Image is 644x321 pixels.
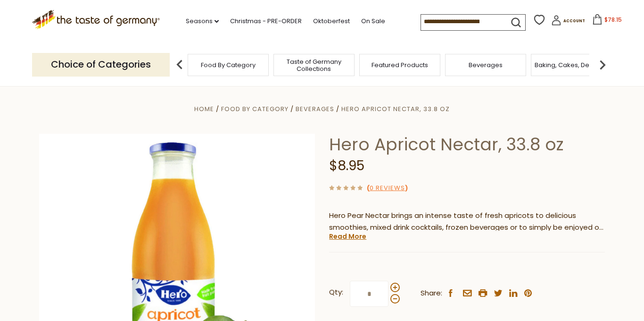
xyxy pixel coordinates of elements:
a: Seasons [186,16,219,26]
a: Food By Category [201,61,256,69]
a: Read More [329,232,366,241]
a: Home [194,104,214,113]
a: Baking, Cakes, Desserts [535,61,608,69]
a: Hero Apricot Nectar, 33.8 oz [341,104,450,113]
a: Beverages [469,61,503,69]
img: next arrow [593,55,612,74]
span: Share: [421,287,442,299]
span: ( ) [367,183,408,192]
a: Food By Category [221,104,289,113]
a: Featured Products [372,61,428,69]
button: $78.15 [587,14,627,28]
p: Choice of Categories [32,53,170,76]
a: 0 Reviews [370,183,405,193]
a: On Sale [361,16,385,26]
p: Hero Pear Nectar brings an intense taste of fresh apricots to delicious smoothies, mixed drink co... [329,210,605,234]
a: Taste of Germany Collections [276,58,352,72]
a: Oktoberfest [313,16,350,26]
strong: Qty: [329,286,343,298]
img: previous arrow [170,55,189,74]
span: $78.15 [604,16,622,24]
input: Qty: [350,281,388,307]
span: $8.95 [329,156,364,175]
a: Beverages [296,104,334,113]
span: Account [563,18,585,24]
a: Christmas - PRE-ORDER [230,16,302,26]
a: Account [551,15,585,29]
h1: Hero Apricot Nectar, 33.8 oz [329,134,605,155]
